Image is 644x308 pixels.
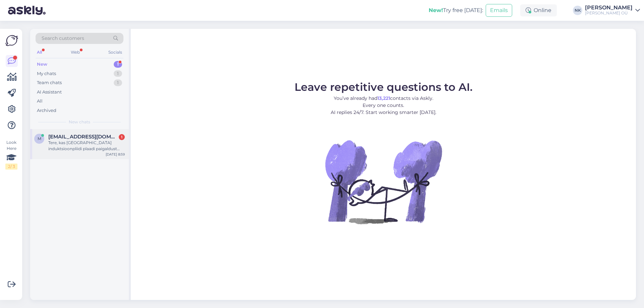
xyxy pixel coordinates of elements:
[486,4,512,17] button: Emails
[37,79,62,86] div: Team chats
[42,35,84,42] span: Search customers
[585,10,633,16] div: [PERSON_NAME] OÜ
[5,139,17,170] div: Look Here
[5,164,17,170] div: 2 / 3
[520,4,557,16] div: Online
[37,107,56,114] div: Archived
[37,98,43,105] div: All
[294,95,473,116] p: You’ve already had contacts via Askly. Every one counts. AI replies 24/7. Start working smarter [...
[585,5,640,16] a: [PERSON_NAME][PERSON_NAME] OÜ
[37,70,56,77] div: My chats
[323,121,444,242] img: No Chat active
[38,136,41,141] span: m
[294,80,473,94] span: Leave repetitive questions to AI.
[429,7,443,13] b: New!
[114,61,122,68] div: 1
[107,48,123,57] div: Socials
[69,119,90,125] span: New chats
[69,48,81,57] div: Web
[377,95,390,101] b: 13,221
[114,70,122,77] div: 1
[48,140,125,152] div: Tere, kas [GEOGRAPHIC_DATA] induktsioonpliidi plaadi paigaldust [PERSON_NAME] pliidiplaadi eemald...
[5,34,18,47] img: Askly Logo
[119,134,125,140] div: 1
[114,79,122,86] div: 1
[36,48,43,57] div: All
[37,89,62,96] div: AI Assistant
[429,6,483,14] div: Try free [DATE]:
[106,152,125,157] div: [DATE] 8:59
[585,5,633,10] div: [PERSON_NAME]
[37,61,47,68] div: New
[48,134,118,140] span: maikki.lemetti@gmail.com
[573,6,582,15] div: NK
